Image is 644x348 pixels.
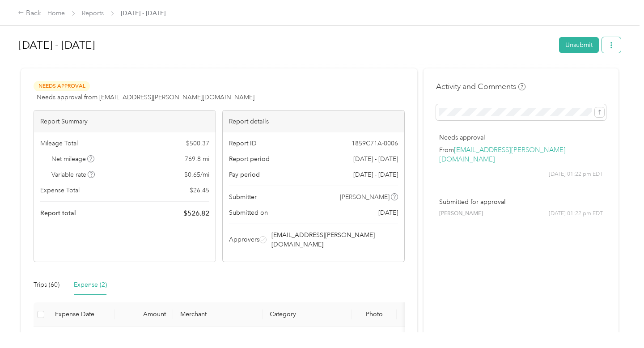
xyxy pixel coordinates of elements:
span: Net mileage [51,154,95,164]
span: [DATE] [378,208,398,217]
span: Submitter [229,192,257,202]
span: Needs approval from [EMAIL_ADDRESS][PERSON_NAME][DOMAIN_NAME] [37,93,254,102]
span: Expense Total [40,186,80,195]
div: Expense (2) [74,280,107,290]
th: Amount [115,302,173,327]
span: Pay period [229,170,260,179]
iframe: Everlance-gr Chat Button Frame [594,298,644,348]
a: Reports [82,9,104,17]
button: Unsubmit [559,37,599,53]
span: $ 526.82 [183,208,209,219]
a: [EMAIL_ADDRESS][PERSON_NAME][DOMAIN_NAME] [439,146,566,164]
div: Back [18,8,41,19]
span: Submitted on [229,208,268,217]
h1: Sep 1 - 30, 2025 [19,34,553,56]
span: [DATE] - [DATE] [353,170,398,179]
span: Needs Approval [34,81,90,91]
span: [DATE] 01:22 pm EDT [549,210,603,218]
span: [PERSON_NAME] [439,210,483,218]
span: 769.8 mi [185,154,209,164]
th: Photo [352,302,397,327]
span: [DATE] - [DATE] [121,8,165,18]
th: Expense Date [48,302,115,327]
span: Mileage Total [40,139,78,148]
th: Merchant [173,302,263,327]
span: Report total [40,208,76,218]
span: 1859C71A-0006 [352,139,398,148]
span: $ 500.37 [186,139,209,148]
span: Report period [229,154,270,164]
span: $ 0.65 / mi [184,170,209,179]
th: Category [263,302,352,327]
span: $ 26.45 [190,186,209,195]
span: [EMAIL_ADDRESS][PERSON_NAME][DOMAIN_NAME] [271,230,397,249]
h4: Activity and Comments [436,81,525,92]
div: Report details [223,110,404,132]
span: [DATE] 01:22 pm EDT [549,170,603,178]
span: [DATE] - [DATE] [353,154,398,164]
th: Notes [397,302,441,327]
p: Needs approval [439,133,603,142]
a: Home [47,9,65,17]
div: Report Summary [34,110,216,132]
p: Submitted for approval [439,197,603,207]
p: From [439,145,603,164]
span: Variable rate [51,170,95,179]
span: [PERSON_NAME] [340,192,390,202]
span: Report ID [229,139,257,148]
span: Approvers [229,235,259,244]
div: Trips (60) [34,280,59,290]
